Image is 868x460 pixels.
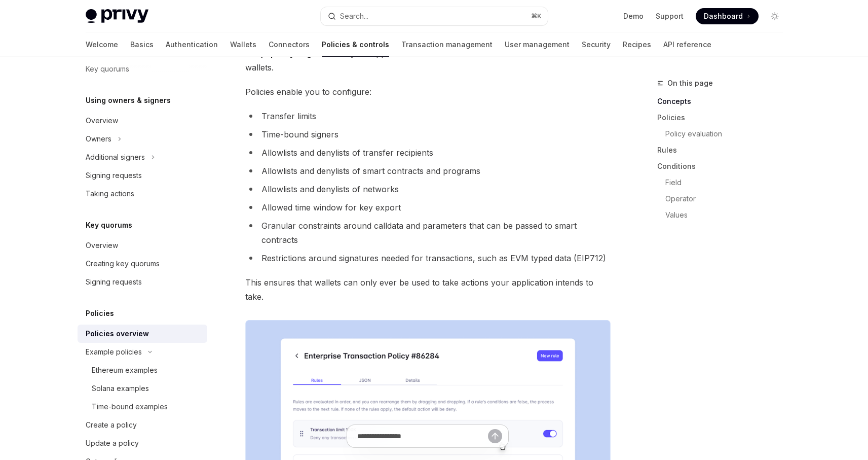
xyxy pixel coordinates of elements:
[78,325,207,343] a: Policies overview
[667,77,713,89] span: On this page
[86,219,132,231] h5: Key quorums
[623,11,644,21] a: Demo
[665,126,791,142] a: Policy evaluation
[269,32,310,57] a: Connectors
[78,361,207,379] a: Ethereum examples
[696,8,759,24] a: Dashboard
[245,275,611,304] span: This ensures that wallets can only ever be used to take actions your application intends to take.
[86,9,148,23] img: light logo
[86,346,142,358] div: Example policies
[401,32,493,57] a: Transaction management
[665,191,791,207] a: Operator
[245,219,611,247] li: Granular constraints around calldata and parameters that can be passed to smart contracts
[86,258,160,270] div: Creating key quorums
[582,32,611,57] a: Security
[78,379,207,398] a: Solana examples
[86,276,142,288] div: Signing requests
[340,10,368,22] div: Search...
[78,398,207,416] a: Time-bound examples
[86,94,171,107] h5: Using owners & signers
[657,158,791,174] a: Conditions
[322,32,389,57] a: Policies & controls
[86,437,139,449] div: Update a policy
[86,239,118,252] div: Overview
[78,166,207,185] a: Signing requests
[245,85,611,99] span: Policies enable you to configure:
[92,401,168,413] div: Time-bound examples
[78,185,207,203] a: Taking actions
[166,32,218,57] a: Authentication
[245,127,611,141] li: Time-bound signers
[78,434,207,452] a: Update a policy
[86,188,134,200] div: Taking actions
[656,11,684,21] a: Support
[665,174,791,191] a: Field
[657,93,791,110] a: Concepts
[663,32,711,57] a: API reference
[245,146,611,160] li: Allowlists and denylists of transfer recipients
[488,429,502,443] button: Send message
[767,8,783,24] button: Toggle dark mode
[245,164,611,178] li: Allowlists and denylists of smart contracts and programs
[86,151,145,163] div: Additional signers
[245,200,611,215] li: Allowed time window for key export
[86,307,114,320] h5: Policies
[78,273,207,291] a: Signing requests
[245,109,611,123] li: Transfer limits
[92,364,158,376] div: Ethereum examples
[657,142,791,158] a: Rules
[657,110,791,126] a: Policies
[245,251,611,265] li: Restrictions around signatures needed for transactions, such as EVM typed data (EIP712)
[86,133,111,145] div: Owners
[86,115,118,127] div: Overview
[78,236,207,255] a: Overview
[86,328,149,340] div: Policies overview
[130,32,154,57] a: Basics
[230,32,256,57] a: Wallets
[245,46,611,75] span: Privy’s allows your application to restrict the actions that can be taken with wallets.
[505,32,570,57] a: User management
[245,182,611,196] li: Allowlists and denylists of networks
[623,32,651,57] a: Recipes
[92,382,149,395] div: Solana examples
[86,32,118,57] a: Welcome
[704,11,743,21] span: Dashboard
[78,112,207,130] a: Overview
[665,207,791,223] a: Values
[78,255,207,273] a: Creating key quorums
[86,169,142,182] div: Signing requests
[78,416,207,434] a: Create a policy
[321,7,548,25] button: Search...⌘K
[531,12,542,20] span: ⌘ K
[86,419,137,431] div: Create a policy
